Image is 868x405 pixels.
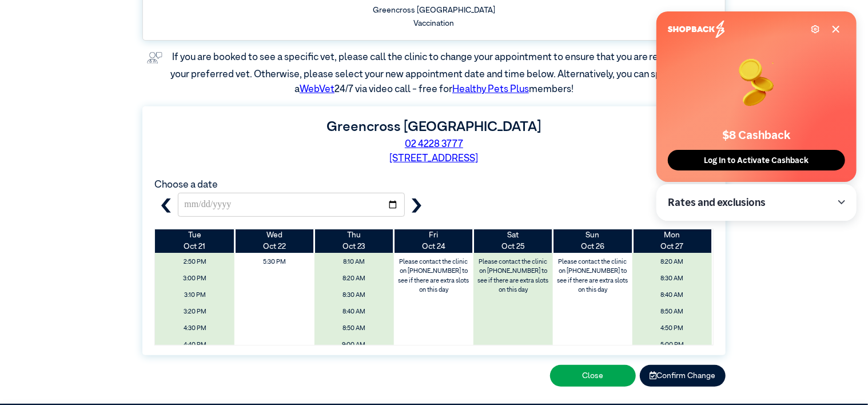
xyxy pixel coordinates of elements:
[143,48,166,67] img: vet
[158,288,231,303] span: 3:10 PM
[158,321,231,336] span: 4:30 PM
[155,229,234,253] th: Oct 21
[314,229,394,253] th: Oct 23
[327,120,541,134] label: Greencross [GEOGRAPHIC_DATA]
[390,154,479,164] a: [STREET_ADDRESS]
[553,229,632,253] th: Oct 26
[632,229,712,253] th: Oct 27
[300,85,335,94] a: WebVet
[317,288,390,303] span: 8:30 AM
[158,305,231,319] span: 3:20 PM
[636,255,708,269] span: 8:20 AM
[317,272,390,286] span: 8:20 AM
[636,321,708,336] span: 4:50 PM
[151,19,718,28] h6: Vaccination
[317,255,390,269] span: 8:10 AM
[550,365,636,386] button: Close
[317,338,390,352] span: 9:00 AM
[238,255,310,269] span: 5:30 PM
[405,140,463,149] a: 02 4228 3777
[475,255,552,297] label: Please contact the clinic on [PHONE_NUMBER] to see if there are extra slots on this day
[452,85,529,94] a: Healthy Pets Plus
[636,305,708,319] span: 8:50 AM
[636,272,708,286] span: 8:30 AM
[395,255,472,297] label: Please contact the clinic on [PHONE_NUMBER] to see if there are extra slots on this day
[317,305,390,319] span: 8:40 AM
[158,272,231,286] span: 3:00 PM
[317,321,390,336] span: 8:50 AM
[158,255,231,269] span: 2:50 PM
[154,180,218,190] label: Choose a date
[640,365,726,386] button: Confirm Change
[554,255,632,297] label: Please contact the clinic on [PHONE_NUMBER] to see if there are extra slots on this day
[394,229,473,253] th: Oct 24
[473,229,553,253] th: Oct 25
[151,6,718,15] h6: Greencross [GEOGRAPHIC_DATA]
[636,288,708,303] span: 8:40 AM
[158,338,231,352] span: 4:40 PM
[234,229,314,253] th: Oct 22
[636,338,708,352] span: 5:00 PM
[170,53,727,94] label: If you are booked to see a specific vet, please call the clinic to change your appointment to ens...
